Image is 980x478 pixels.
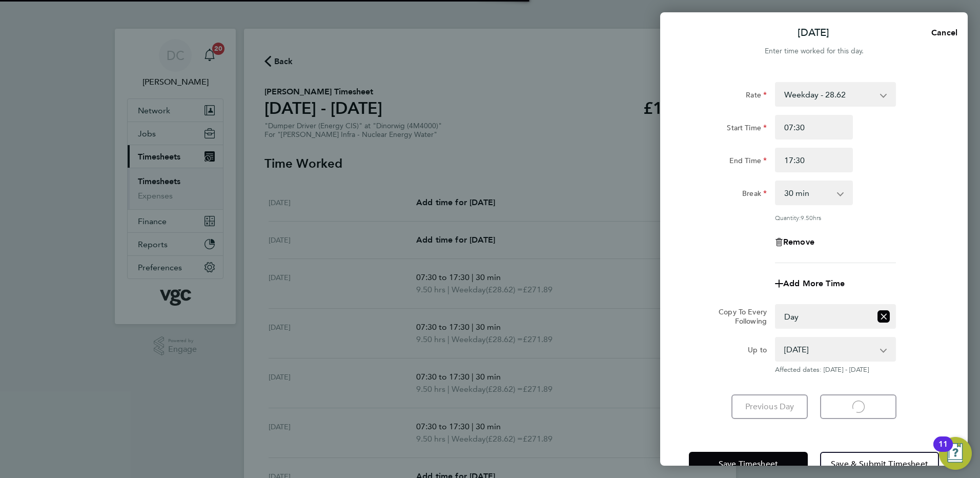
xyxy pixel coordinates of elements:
[783,278,845,288] span: Add More Time
[928,28,957,37] span: Cancel
[775,366,896,374] span: Affected dates: [DATE] - [DATE]
[719,459,778,469] span: Save Timesheet
[831,459,928,469] span: Save & Submit Timesheet
[775,280,845,288] button: Add More Time
[746,90,767,103] label: Rate
[742,189,767,201] label: Break
[915,23,968,43] button: Cancel
[775,115,853,140] input: E.g. 08:00
[729,156,767,168] label: End Time
[660,45,968,57] div: Enter time worked for this day.
[689,452,808,476] button: Save Timesheet
[938,444,948,457] div: 11
[775,213,896,222] div: Quantity: hrs
[775,148,853,172] input: E.g. 18:00
[727,123,767,135] label: Start Time
[820,452,939,476] button: Save & Submit Timesheet
[775,238,814,246] button: Remove
[939,437,972,470] button: Open Resource Center, 11 new notifications
[783,237,814,247] span: Remove
[801,213,813,222] span: 9.50
[710,307,767,326] label: Copy To Every Following
[798,26,829,40] p: [DATE]
[877,305,890,328] button: Reset selection
[748,345,767,357] label: Up to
